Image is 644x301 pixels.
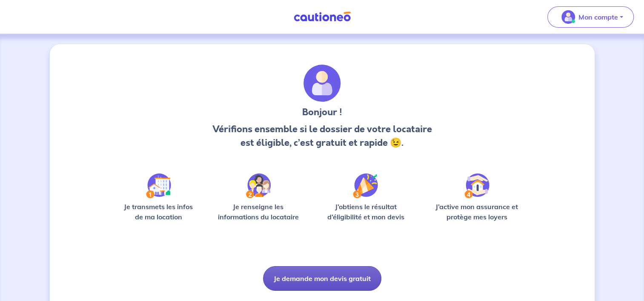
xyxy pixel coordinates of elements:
[353,173,378,198] img: /static/f3e743aab9439237c3e2196e4328bba9/Step-3.svg
[263,266,381,291] button: Je demande mon devis gratuit
[210,105,434,119] h3: Bonjour !
[210,122,434,150] p: Vérifions ensemble si le dossier de votre locataire est éligible, c’est gratuit et rapide 😉.
[561,10,575,24] img: illu_account_valid_menu.svg
[578,12,618,22] p: Mon compte
[547,6,634,28] button: illu_account_valid_menu.svgMon compte
[213,202,304,222] p: Je renseigne les informations du locataire
[290,11,354,22] img: Cautioneo
[146,173,171,198] img: /static/90a569abe86eec82015bcaae536bd8e6/Step-1.svg
[303,65,341,102] img: archivate
[118,202,199,222] p: Je transmets les infos de ma location
[318,202,414,222] p: J’obtiens le résultat d’éligibilité et mon devis
[246,173,271,198] img: /static/c0a346edaed446bb123850d2d04ad552/Step-2.svg
[427,202,527,222] p: J’active mon assurance et protège mes loyers
[464,173,489,198] img: /static/bfff1cf634d835d9112899e6a3df1a5d/Step-4.svg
